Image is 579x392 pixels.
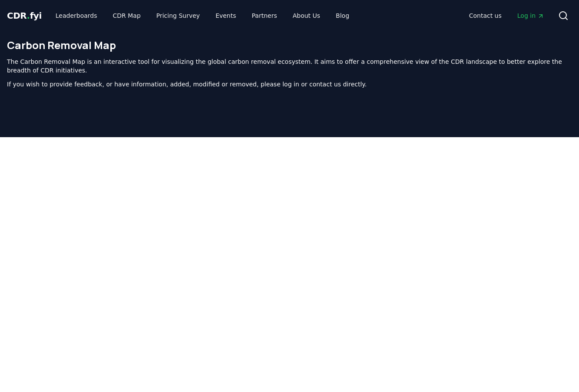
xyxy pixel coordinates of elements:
a: Leaderboards [49,8,104,23]
nav: Main [49,8,356,23]
h1: Carbon Removal Map [7,38,572,52]
a: Pricing Survey [149,8,207,23]
a: Events [208,8,243,23]
span: Log in [517,11,544,20]
span: CDR fyi [7,10,42,21]
span: . [27,10,30,21]
a: CDR Map [106,8,148,23]
a: Log in [510,8,551,23]
a: Partners [245,8,284,23]
p: The Carbon Removal Map is an interactive tool for visualizing the global carbon removal ecosystem... [7,57,572,75]
p: If you wish to provide feedback, or have information, added, modified or removed, please log in o... [7,80,572,89]
a: About Us [286,8,327,23]
a: CDR.fyi [7,10,42,22]
a: Blog [329,8,356,23]
a: Contact us [462,8,509,23]
nav: Main [462,8,551,23]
